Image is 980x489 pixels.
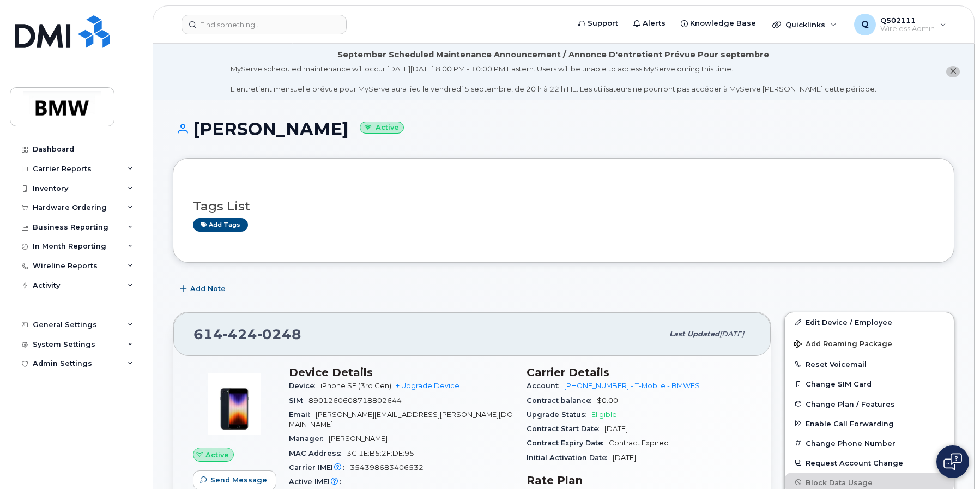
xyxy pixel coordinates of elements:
button: Add Note [173,279,235,299]
h3: Device Details [289,366,513,379]
span: MAC Address [289,449,347,457]
span: Contract balance [527,396,597,405]
span: Change Plan / Features [806,400,895,408]
span: 424 [223,326,257,342]
a: Add tags [193,218,248,232]
span: [DATE] [719,330,744,338]
a: [PHONE_NUMBER] - T-Mobile - BMWFS [564,382,700,390]
span: 3C:1E:B5:2F:DE:95 [347,449,414,457]
span: [PERSON_NAME] [329,434,388,443]
div: MyServe scheduled maintenance will occur [DATE][DATE] 8:00 PM - 10:00 PM Eastern. Users will be u... [231,64,876,94]
span: 0248 [257,326,301,342]
span: Email [289,410,316,419]
span: Device [289,382,320,390]
button: Change SIM Card [785,374,954,394]
span: Contract Expiry Date [527,439,609,447]
span: Add Roaming Package [794,340,892,350]
span: Add Note [190,283,226,294]
span: iPhone SE (3rd Gen) [320,382,391,390]
span: Enable Call Forwarding [806,419,894,427]
span: Send Message [210,475,267,485]
button: Reset Voicemail [785,354,954,374]
small: Active [360,122,404,134]
span: Active IMEI [289,478,347,486]
button: Change Phone Number [785,433,954,453]
span: [DATE] [613,454,636,462]
span: SIM [289,396,308,405]
span: $0.00 [597,396,618,405]
span: Initial Activation Date [527,454,613,462]
h3: Rate Plan [527,474,751,487]
div: September Scheduled Maintenance Announcement / Annonce D'entretient Prévue Pour septembre [337,49,769,61]
span: Contract Start Date [527,425,604,433]
span: 354398683406532 [350,463,424,472]
img: image20231002-3703462-1angbar.jpeg [202,371,267,437]
span: [PERSON_NAME][EMAIL_ADDRESS][PERSON_NAME][DOMAIN_NAME] [289,410,513,428]
span: [DATE] [604,425,628,433]
button: Enable Call Forwarding [785,414,954,433]
span: Carrier IMEI [289,463,350,472]
span: — [347,478,354,486]
span: Active [205,450,229,460]
button: close notification [946,66,960,77]
button: Change Plan / Features [785,394,954,414]
span: 8901260608718802644 [308,396,402,405]
button: Add Roaming Package [785,332,954,354]
img: Open chat [943,453,962,470]
span: Contract Expired [609,439,669,447]
span: Eligible [591,410,617,419]
h3: Carrier Details [527,366,751,379]
h1: [PERSON_NAME] [173,119,954,138]
a: + Upgrade Device [396,382,459,390]
span: 614 [193,326,301,342]
span: Manager [289,434,329,443]
h3: Tags List [193,200,934,213]
span: Account [527,382,564,390]
span: Last updated [669,330,719,338]
button: Request Account Change [785,453,954,473]
span: Upgrade Status [527,410,591,419]
a: Edit Device / Employee [785,312,954,332]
